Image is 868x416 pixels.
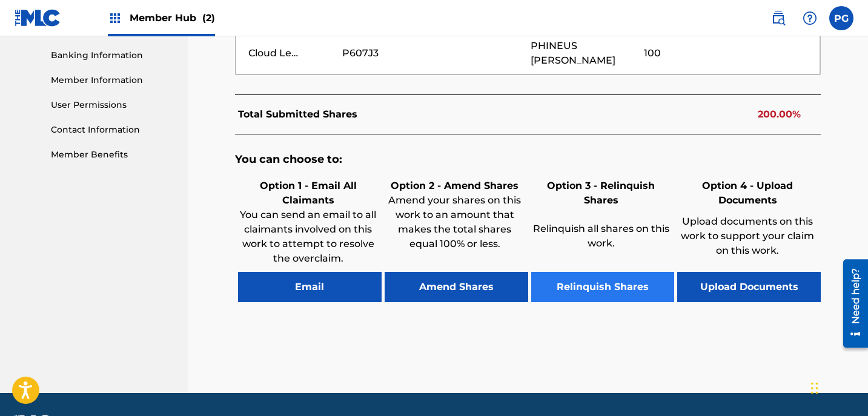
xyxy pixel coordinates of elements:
[238,208,379,266] p: You can send an email to all claimants involved on this work to attempt to resolve the overclaim.
[202,12,215,24] span: (2)
[834,254,868,352] iframe: Resource Center
[807,358,868,416] iframe: Chat Widget
[108,11,122,25] img: Top Rightsholders
[677,214,818,258] p: Upload documents on this work to support your claim on this work.
[15,9,61,27] img: MLC Logo
[51,99,173,111] a: User Permissions
[51,49,173,62] a: Banking Information
[531,39,619,68] span: PHINEUS [PERSON_NAME]
[677,272,821,302] button: Upload Documents
[130,11,215,25] span: Member Hub
[677,179,818,208] h6: Option 4 - Upload Documents
[758,107,801,122] p: 200.00%
[238,272,382,302] button: Email
[531,179,672,208] h6: Option 3 - Relinquish Shares
[235,153,821,167] h5: You can choose to:
[771,11,786,25] img: search
[829,6,853,30] div: User Menu
[385,179,525,193] h6: Option 2 - Amend Shares
[51,74,173,87] a: Member Information
[766,6,790,30] a: Public Search
[51,124,173,136] a: Contact Information
[798,6,822,30] div: Help
[238,179,379,208] h6: Option 1 - Email All Claimants
[803,11,817,25] img: help
[385,272,528,302] button: Amend Shares
[811,370,818,406] div: Drag
[51,148,173,161] a: Member Benefits
[531,272,675,302] button: Relinquish Shares
[238,107,357,122] p: Total Submitted Shares
[531,222,672,251] p: Relinquish all shares on this work.
[385,193,525,251] p: Amend your shares on this work to an amount that makes the total shares equal 100% or less.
